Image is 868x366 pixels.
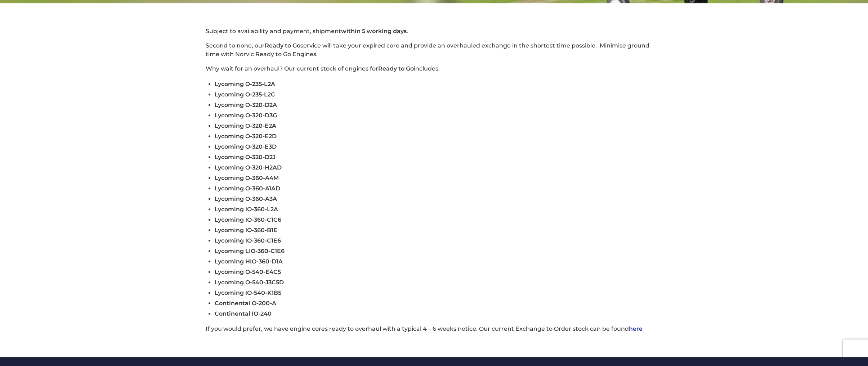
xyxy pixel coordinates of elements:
[215,81,275,87] span: Lycoming O-235-L2A
[206,41,662,59] p: Second to none, our service will take your expired core and provide an overhauled exchange in the...
[215,112,277,119] span: Lycoming O-320-D3G
[215,143,277,150] span: Lycoming O-320-E3D
[215,101,277,108] span: Lycoming O-320-D2A
[206,64,662,73] p: Why wait for an overhaul? Our current stock of engines for includes:
[629,325,643,332] a: here
[215,300,276,307] span: Continental O-200-A
[215,175,279,181] span: Lycoming O-360-A4M
[265,42,300,49] strong: Ready to Go
[215,279,284,286] span: Lycoming O-540-J3C5D
[206,325,662,333] p: If you would prefer, we have engine cores ready to overhaul with a typical 4 – 6 weeks notice. Ou...
[215,91,275,98] span: Lycoming O-235-L2C
[215,164,282,171] span: Lycoming O-320-H2AD
[215,248,285,254] span: Lycoming LIO-360-C1E6
[215,154,276,161] span: Lycoming O-320-D2J
[341,28,407,35] strong: within 5 working days
[215,133,277,140] span: Lycoming O-320-E2D
[378,65,414,72] strong: Ready to Go
[215,195,277,202] span: Lycoming O-360-A3A
[215,122,276,129] span: Lycoming O-320-E2A
[215,258,283,265] span: Lycoming HIO-360-D1A
[215,216,281,223] span: Lycoming IO-360-C1C6
[215,206,278,213] span: Lycoming IO-360-L2A
[206,27,662,36] p: Subject to availability and payment, shipment .
[215,237,281,244] span: Lycoming IO-360-C1E6
[215,268,281,275] span: Lycoming O-540-E4C5
[215,185,280,192] span: Lycoming O-360-A1AD
[215,310,272,317] span: Continental IO-240
[215,289,281,296] span: Lycoming IO-540-K1B5
[215,227,277,234] span: Lycoming IO-360-B1E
